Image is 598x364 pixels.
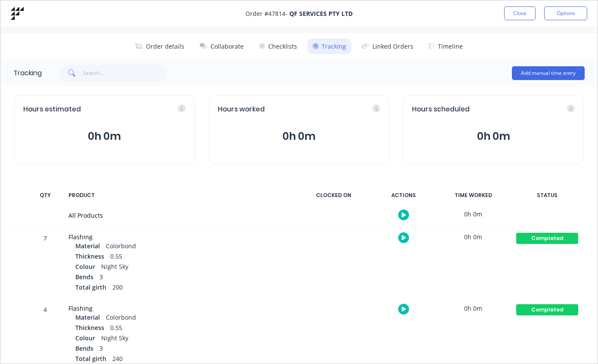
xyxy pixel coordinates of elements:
div: QTY [32,186,58,204]
div: Flashing [68,232,291,241]
span: Thickness [75,323,104,332]
img: Factory [11,7,24,20]
div: 0.55 [75,323,291,333]
button: Collaborate [195,38,249,54]
div: 0h 0m [441,299,505,318]
button: Completed [516,232,579,244]
div: CLOCKED ON [301,186,366,204]
div: 200 [75,283,291,293]
div: PRODUCT [63,186,296,204]
strong: QF SERVICES PTY LTD [289,9,353,18]
div: 3 [75,272,291,283]
div: 0h 0m [441,227,505,247]
span: Material [75,313,100,322]
div: Flashing [68,304,291,313]
button: Add manual time entry [512,66,585,80]
input: Search... [83,65,167,82]
div: Colorbond [75,313,291,323]
span: Order # 47814 - [245,9,353,18]
div: Night Sky [75,262,291,272]
span: Hours worked [218,105,265,114]
span: Colour [75,262,95,271]
span: Bends [75,344,93,353]
div: Colorbond [75,241,291,252]
div: Tracking [13,68,42,78]
div: 0h 0m [441,204,505,224]
button: 0h 0m [412,128,575,145]
button: Completed [516,304,579,316]
span: Hours estimated [23,105,81,114]
button: Linked Orders [356,38,418,54]
button: Timeline [424,38,468,54]
div: STATUS [511,186,584,204]
button: Order details [130,38,189,54]
div: 3 [75,344,291,354]
span: Colour [75,333,95,342]
button: Options [544,6,587,20]
div: TIME WORKED [441,186,505,204]
div: 0.55 [75,252,291,262]
div: Night Sky [75,333,291,344]
span: Total girth [75,354,106,363]
button: 0h 0m [23,128,186,145]
span: Total girth [75,283,106,292]
div: Completed [516,304,578,315]
button: Tracking [307,38,351,54]
span: Material [75,241,100,250]
div: Completed [516,233,578,244]
span: Bends [75,272,93,281]
span: Hours scheduled [412,105,470,114]
button: Close [504,6,536,20]
span: Thickness [75,252,104,261]
button: Checklists [254,38,302,54]
div: 7 [32,228,58,298]
div: ACTIONS [371,186,436,204]
div: All Products [68,211,291,220]
button: 0h 0m [218,128,381,145]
